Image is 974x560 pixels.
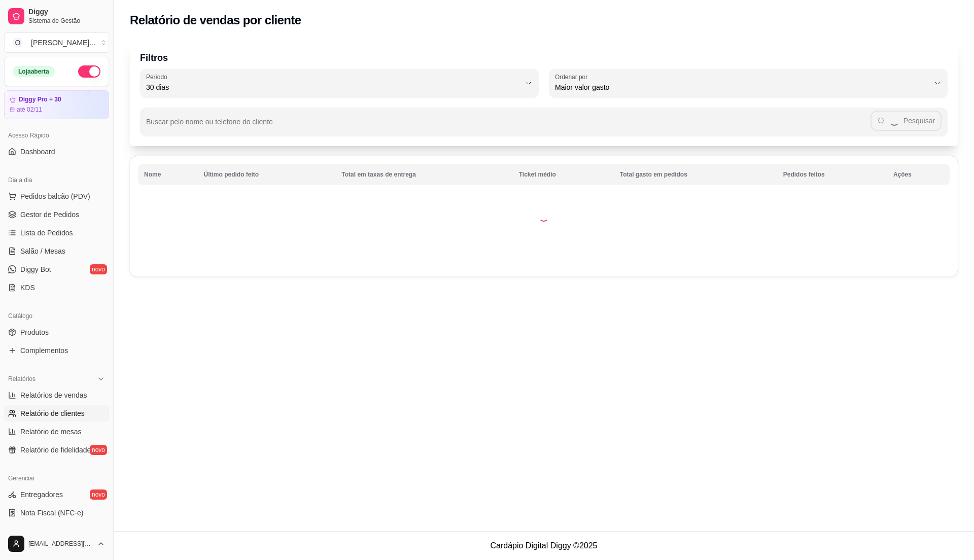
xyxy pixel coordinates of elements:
h2: Relatório de vendas por cliente [130,12,301,28]
button: Select a team [4,32,109,53]
div: Acesso Rápido [4,127,109,144]
span: Maior valor gasto [555,82,929,92]
p: Filtros [140,51,948,65]
article: Diggy Pro + 30 [19,96,61,103]
button: Pedidos balcão (PDV) [4,188,109,204]
button: [EMAIL_ADDRESS][DOMAIN_NAME] [4,532,109,556]
span: Relatório de clientes [20,408,85,418]
a: Nota Fiscal (NFC-e) [4,505,109,521]
a: DiggySistema de Gestão [4,4,109,28]
a: Relatórios de vendas [4,387,109,403]
a: Complementos [4,342,109,359]
span: KDS [20,283,35,293]
a: Relatório de fidelidadenovo [4,442,109,458]
span: Dashboard [20,147,55,157]
a: Relatório de mesas [4,424,109,440]
a: Lista de Pedidos [4,225,109,241]
button: Ordenar porMaior valor gasto [549,69,948,97]
a: Diggy Botnovo [4,261,109,277]
div: Dia a dia [4,172,109,188]
span: Pedidos balcão (PDV) [20,191,90,201]
div: Loja aberta [13,66,55,77]
span: O [13,38,23,48]
span: Sistema de Gestão [28,17,105,25]
span: Controle de caixa [20,526,76,536]
article: até 02/11 [17,106,42,114]
footer: Cardápio Digital Diggy © 2025 [114,531,974,560]
span: Salão / Mesas [20,246,65,256]
a: Controle de caixa [4,523,109,539]
span: 30 dias [146,82,520,92]
span: Relatórios [8,375,36,383]
span: Produtos [20,327,49,337]
span: Complementos [20,345,68,356]
label: Ordenar por [555,73,591,81]
span: Entregadores [20,489,63,500]
a: Produtos [4,324,109,340]
span: Relatório de mesas [20,427,82,437]
div: Gerenciar [4,470,109,486]
a: Gestor de Pedidos [4,206,109,223]
input: Buscar pelo nome ou telefone do cliente [146,121,871,131]
span: [EMAIL_ADDRESS][DOMAIN_NAME] [28,540,93,548]
span: Diggy Bot [20,264,51,274]
a: Entregadoresnovo [4,486,109,503]
span: Lista de Pedidos [20,228,73,238]
a: Salão / Mesas [4,243,109,259]
a: Diggy Pro + 30até 02/11 [4,90,109,119]
span: Diggy [28,8,105,17]
span: Relatório de fidelidade [20,445,91,455]
button: Alterar Status [78,65,100,78]
span: Relatórios de vendas [20,390,87,400]
label: Período [146,73,170,81]
button: Período30 dias [140,69,539,97]
div: Loading [539,212,549,222]
div: Catálogo [4,308,109,324]
div: [PERSON_NAME] ... [31,38,95,48]
span: Nota Fiscal (NFC-e) [20,508,83,518]
span: Gestor de Pedidos [20,209,79,220]
a: Dashboard [4,144,109,160]
a: Relatório de clientes [4,405,109,422]
a: KDS [4,279,109,296]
